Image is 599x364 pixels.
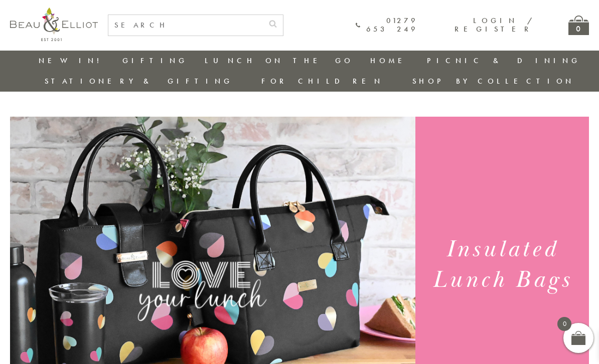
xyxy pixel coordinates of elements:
[427,56,580,66] a: Picnic & Dining
[261,76,383,86] a: For Children
[568,16,589,35] a: 0
[122,56,188,66] a: Gifting
[108,15,263,36] input: SEARCH
[370,56,410,66] a: Home
[412,76,574,86] a: Shop by collection
[424,234,580,295] h1: Insulated Lunch Bags
[356,17,418,34] a: 01279 653 249
[455,16,533,34] a: Login / Register
[205,56,353,66] a: Lunch On The Go
[45,76,233,86] a: Stationery & Gifting
[10,8,98,41] img: logo
[39,56,106,66] a: New in!
[557,317,571,331] span: 0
